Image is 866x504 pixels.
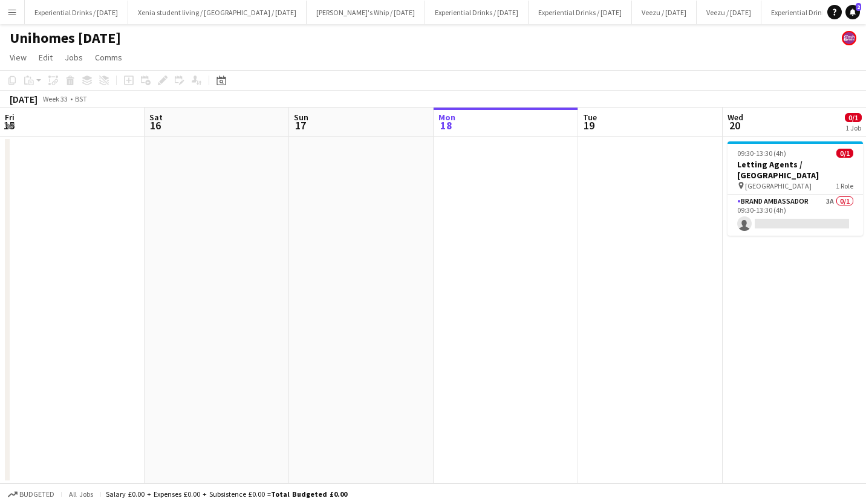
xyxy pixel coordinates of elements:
[106,489,347,499] div: Salary £0.00 + Expenses £0.00 + Subsistence £0.00 =
[728,141,863,236] app-job-card: 09:30-13:30 (4h)0/1Letting Agents / [GEOGRAPHIC_DATA] [GEOGRAPHIC_DATA]1 RoleBrand Ambassador3A0/...
[737,149,786,158] span: 09:30-13:30 (4h)
[697,1,761,24] button: Veezu / [DATE]
[65,52,83,63] span: Jobs
[294,112,308,123] span: Sun
[34,50,57,65] a: Edit
[581,118,597,132] span: 19
[728,112,743,123] span: Wed
[728,195,863,236] app-card-role: Brand Ambassador3A0/109:30-13:30 (4h)
[632,1,697,24] button: Veezu / [DATE]
[307,1,425,24] button: [PERSON_NAME]'s Whip / [DATE]
[25,1,128,24] button: Experiential Drinks / [DATE]
[728,159,863,181] h3: Letting Agents / [GEOGRAPHIC_DATA]
[19,490,54,499] span: Budgeted
[6,488,56,501] button: Budgeted
[95,52,122,63] span: Comms
[745,181,812,190] span: [GEOGRAPHIC_DATA]
[40,94,70,103] span: Week 33
[726,118,743,132] span: 20
[836,181,853,190] span: 1 Role
[10,93,37,105] div: [DATE]
[856,3,861,11] span: 2
[271,489,347,499] span: Total Budgeted £0.00
[761,1,865,24] button: Experiential Drinks / [DATE]
[845,113,862,122] span: 0/1
[529,1,632,24] button: Experiential Drinks / [DATE]
[60,50,88,65] a: Jobs
[842,31,856,45] app-user-avatar: Gosh Promo UK
[39,52,53,63] span: Edit
[90,50,127,65] a: Comms
[75,94,87,103] div: BST
[67,489,96,499] span: All jobs
[5,50,31,65] a: View
[149,112,163,123] span: Sat
[438,112,455,123] span: Mon
[292,118,308,132] span: 17
[425,1,529,24] button: Experiential Drinks / [DATE]
[148,118,163,132] span: 16
[10,52,27,63] span: View
[3,118,15,132] span: 15
[5,112,15,123] span: Fri
[583,112,597,123] span: Tue
[845,123,861,132] div: 1 Job
[845,5,860,19] a: 2
[437,118,455,132] span: 18
[836,149,853,158] span: 0/1
[10,29,121,47] h1: Unihomes [DATE]
[128,1,307,24] button: Xenia student living / [GEOGRAPHIC_DATA] / [DATE]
